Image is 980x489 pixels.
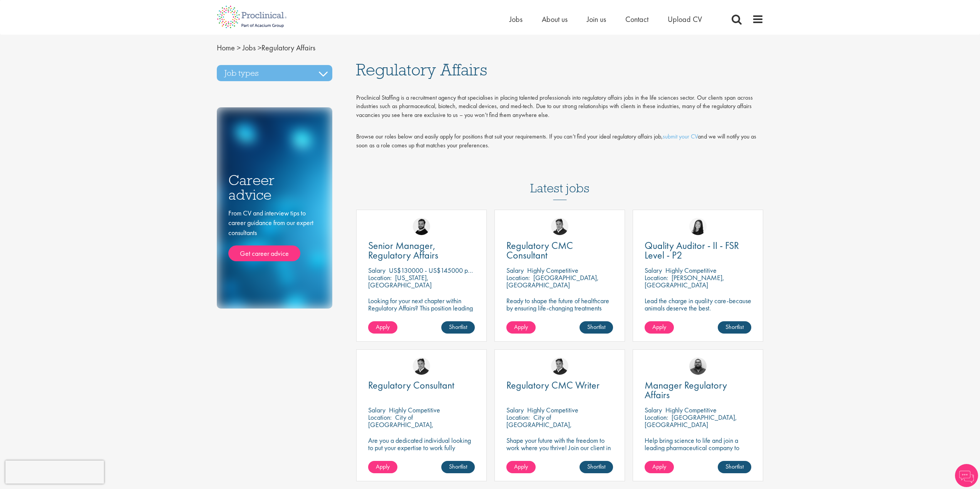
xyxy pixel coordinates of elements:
[645,413,668,422] span: Location:
[506,239,573,262] span: Regulatory CMC Consultant
[645,297,751,312] p: Lead the charge in quality care-because animals deserve the best.
[356,93,764,120] div: Proclinical Staffing is a recruitment agency that specialises in placing talented professionals i...
[413,357,430,375] img: Peter Duvall
[258,43,261,53] span: >
[542,14,568,24] a: About us
[389,406,440,414] p: Highly Competitive
[368,239,438,262] span: Senior Manager, Regulatory Affairs
[551,357,568,375] img: Peter Duvall
[506,321,536,334] a: Apply
[441,461,475,473] a: Shortlist
[580,321,613,334] a: Shortlist
[506,266,524,275] span: Salary
[527,266,578,275] p: Highly Competitive
[665,266,717,275] p: Highly Competitive
[368,273,392,282] span: Location:
[368,297,475,326] p: Looking for your next chapter within Regulatory Affairs? This position leading projects and worki...
[506,241,613,260] a: Regulatory CMC Consultant
[506,413,530,422] span: Location:
[368,273,432,289] p: [US_STATE], [GEOGRAPHIC_DATA]
[506,413,572,436] p: City of [GEOGRAPHIC_DATA], [GEOGRAPHIC_DATA]
[228,245,300,262] a: Get career advice
[645,321,674,334] a: Apply
[645,437,751,473] p: Help bring science to life and join a leading pharmaceutical company to play a key role in delive...
[506,461,536,473] a: Apply
[509,14,523,24] a: Jobs
[718,321,751,334] a: Shortlist
[506,297,613,341] p: Ready to shape the future of healthcare by ensuring life-changing treatments meet global regulato...
[368,406,385,414] span: Salary
[228,173,321,202] h3: Career advice
[527,406,578,414] p: Highly Competitive
[413,218,430,235] img: Nick Walker
[506,406,524,414] span: Salary
[368,241,475,260] a: Senior Manager, Regulatory Affairs
[368,413,392,422] span: Location:
[689,357,707,375] img: Ashley Bennett
[625,14,648,24] a: Contact
[530,162,590,200] h3: Latest jobs
[652,462,666,471] span: Apply
[5,461,104,484] iframe: reCAPTCHA
[368,461,397,473] a: Apply
[645,266,662,275] span: Salary
[645,406,662,414] span: Salary
[217,43,315,53] span: Regulatory Affairs
[645,413,737,429] p: [GEOGRAPHIC_DATA], [GEOGRAPHIC_DATA]
[368,266,385,275] span: Salary
[718,461,751,473] a: Shortlist
[389,266,492,275] p: US$130000 - US$145000 per annum
[217,43,235,53] a: breadcrumb link to Home
[441,321,475,334] a: Shortlist
[368,437,475,473] p: Are you a dedicated individual looking to put your expertise to work fully flexibly in a remote p...
[663,132,698,140] a: submit your CV
[376,462,390,471] span: Apply
[506,273,599,289] p: [GEOGRAPHIC_DATA], [GEOGRAPHIC_DATA]
[356,59,487,80] span: Regulatory Affairs
[645,381,751,400] a: Manager Regulatory Affairs
[665,406,717,414] p: Highly Competitive
[645,273,724,289] p: [PERSON_NAME], [GEOGRAPHIC_DATA]
[506,381,613,390] a: Regulatory CMC Writer
[587,14,606,24] a: Join us
[368,321,397,334] a: Apply
[368,413,434,436] p: City of [GEOGRAPHIC_DATA], [GEOGRAPHIC_DATA]
[243,43,256,53] a: breadcrumb link to Jobs
[237,43,241,53] span: >
[645,241,751,260] a: Quality Auditor - II - FSR Level - P2
[506,379,600,392] span: Regulatory CMC Writer
[580,461,613,473] a: Shortlist
[955,464,978,487] img: Chatbot
[506,273,530,282] span: Location:
[668,14,702,24] a: Upload CV
[645,239,739,262] span: Quality Auditor - II - FSR Level - P2
[514,323,528,331] span: Apply
[356,132,764,150] div: Browse our roles below and easily apply for positions that suit your requirements. If you can’t f...
[652,323,666,331] span: Apply
[645,273,668,282] span: Location:
[217,65,332,81] h3: Job types
[689,218,707,235] img: Numhom Sudsok
[376,323,390,331] span: Apply
[368,381,475,390] a: Regulatory Consultant
[514,462,528,471] span: Apply
[368,379,454,392] span: Regulatory Consultant
[506,437,613,459] p: Shape your future with the freedom to work where you thrive! Join our client in this fully remote...
[645,379,727,401] span: Manager Regulatory Affairs
[228,208,321,262] div: From CV and interview tips to career guidance from our expert consultants
[645,461,674,473] a: Apply
[551,218,568,235] img: Peter Duvall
